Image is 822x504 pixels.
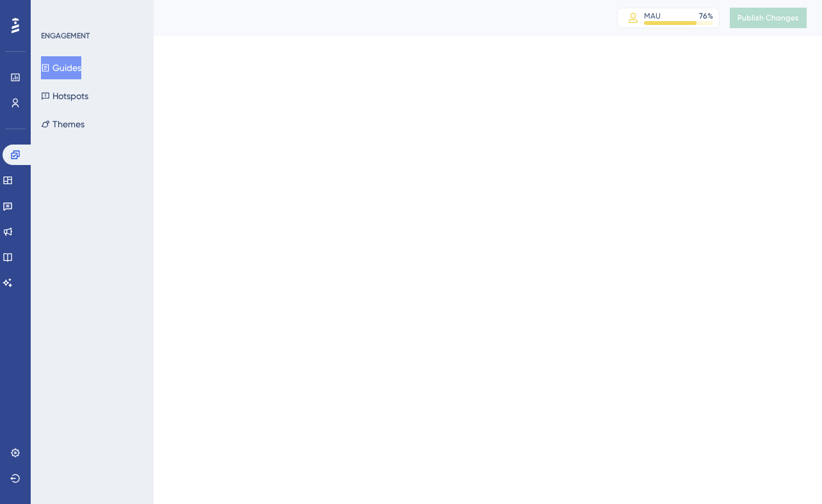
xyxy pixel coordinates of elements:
button: Themes [41,113,85,136]
div: MAU [644,11,661,21]
button: Hotspots [41,84,88,107]
button: Guides [41,56,81,79]
span: Publish Changes [737,13,799,23]
div: 76 % [699,11,713,21]
div: ENGAGEMENT [41,31,90,41]
button: Publish Changes [730,8,807,28]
